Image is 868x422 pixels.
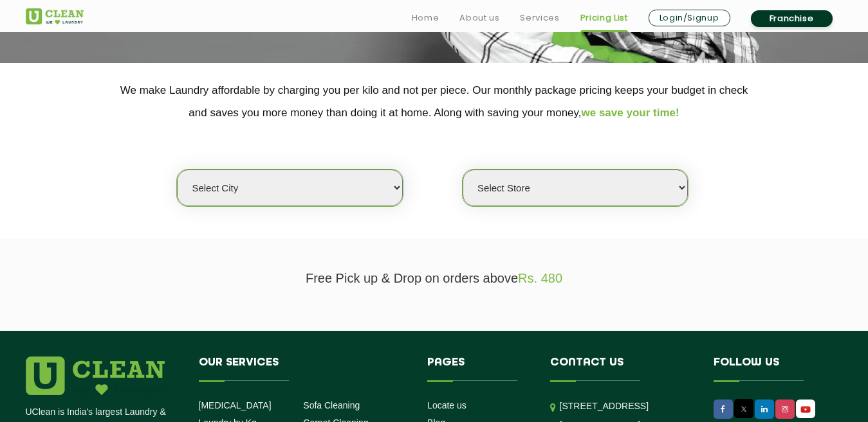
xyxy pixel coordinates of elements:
[26,356,165,395] img: logo.png
[303,400,360,410] a: Sofa Cleaning
[199,356,409,381] h4: Our Services
[580,10,628,26] a: Pricing List
[199,400,272,410] a: [MEDICAL_DATA]
[518,271,562,285] span: Rs. 480
[582,107,679,119] span: we save your time!
[412,10,439,26] a: Home
[560,399,694,414] p: [STREET_ADDRESS]
[714,356,827,381] h4: Follow us
[520,10,559,26] a: Services
[26,8,84,24] img: UClean Laundry and Dry Cleaning
[427,400,466,410] a: Locate us
[751,10,833,27] a: Franchise
[550,356,694,381] h4: Contact us
[797,403,814,416] img: UClean Laundry and Dry Cleaning
[649,10,730,26] a: Login/Signup
[459,10,499,26] a: About us
[26,79,843,124] p: We make Laundry affordable by charging you per kilo and not per piece. Our monthly package pricin...
[26,271,843,286] p: Free Pick up & Drop on orders above
[427,356,531,381] h4: Pages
